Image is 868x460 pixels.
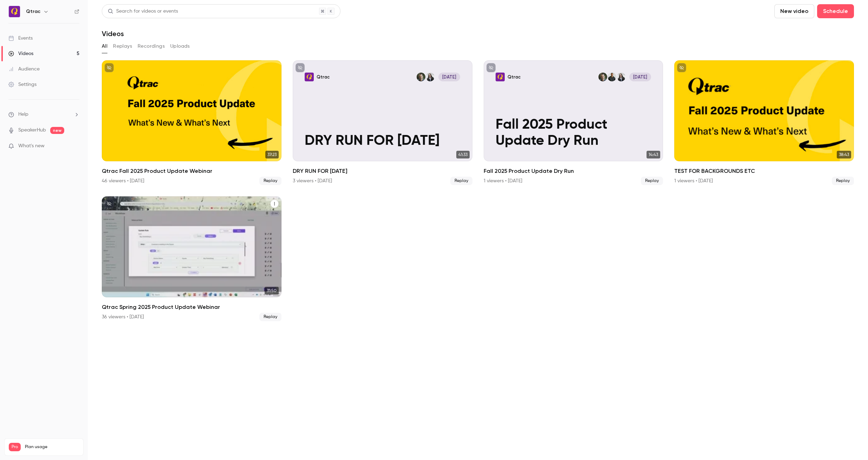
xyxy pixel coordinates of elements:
a: SpeakerHub [18,127,46,134]
h2: DRY RUN FOR [DATE] [293,167,472,175]
h2: TEST FOR BACKGROUNDS ETC [674,167,854,175]
button: unpublished [105,199,114,208]
img: Yoni Lavi [417,73,426,82]
div: 1 viewers • [DATE] [674,177,713,184]
p: Qtrac [317,74,330,80]
div: Videos [8,50,33,57]
div: 46 viewers • [DATE] [102,177,144,184]
button: New video [774,4,814,18]
a: 37:23Qtrac Fall 2025 Product Update Webinar46 viewers • [DATE]Replay [102,60,281,185]
span: Replay [450,177,472,185]
h2: Qtrac Spring 2025 Product Update Webinar [102,303,281,311]
div: 36 viewers • [DATE] [102,313,144,320]
li: Qtrac Spring 2025 Product Update Webinar [102,196,281,321]
button: unpublished [105,63,114,72]
a: DRY RUN FOR TOMORROWQtracLaura SimonsonYoni Lavi[DATE]DRY RUN FOR [DATE]41:33DRY RUN FOR [DATE]3 ... [293,60,472,185]
span: Replay [259,313,281,321]
img: Anthony Grady [608,73,617,82]
span: Replay [259,177,281,185]
div: Settings [8,81,37,88]
section: Videos [102,4,854,456]
span: new [50,127,64,134]
span: Help [18,111,28,118]
li: DRY RUN FOR TOMORROW [293,60,472,185]
button: unpublished [296,63,305,72]
a: Fall 2025 Product Update Dry RunQtracLaura SimonsonAnthony GradyYoni Lavi[DATE]Fall 2025 Product ... [484,60,663,185]
div: 1 viewers • [DATE] [484,177,522,184]
button: All [102,41,107,52]
span: [DATE] [438,73,460,82]
span: Replay [641,177,663,185]
span: 37:23 [265,151,279,158]
span: Pro [9,443,21,451]
li: help-dropdown-opener [8,111,79,118]
span: 31:50 [265,287,279,295]
li: Fall 2025 Product Update Dry Run [484,60,663,185]
button: unpublished [486,63,496,72]
p: DRY RUN FOR [DATE] [305,133,460,149]
img: Laura Simonson [426,73,435,82]
a: 31:50Qtrac Spring 2025 Product Update Webinar36 viewers • [DATE]Replay [102,196,281,321]
div: Events [8,35,33,42]
button: unpublished [677,63,686,72]
h2: Fall 2025 Product Update Dry Run [484,167,663,175]
p: Qtrac [508,74,521,80]
h6: Qtrac [26,8,40,15]
h1: Videos [102,29,124,38]
button: Recordings [138,41,165,52]
img: DRY RUN FOR TOMORROW [305,73,314,82]
span: 14:43 [647,151,660,158]
span: What's new [18,142,45,150]
h2: Qtrac Fall 2025 Product Update Webinar [102,167,281,175]
img: Qtrac [9,6,20,17]
div: Audience [8,66,40,73]
span: Plan usage [25,444,79,450]
button: Schedule [817,4,854,18]
button: Uploads [170,41,190,52]
button: Replays [113,41,132,52]
img: Yoni Lavi [598,73,608,82]
div: 3 viewers • [DATE] [293,177,332,184]
ul: Videos [102,60,854,321]
a: 38:43TEST FOR BACKGROUNDS ETC1 viewers • [DATE]Replay [674,60,854,185]
img: Laura Simonson [617,73,626,82]
span: 41:33 [456,151,470,158]
div: Search for videos or events [108,8,178,15]
iframe: Noticeable Trigger [71,143,79,149]
p: Fall 2025 Product Update Dry Run [496,117,651,149]
span: 38:43 [837,151,851,158]
li: Qtrac Fall 2025 Product Update Webinar [102,60,281,185]
li: TEST FOR BACKGROUNDS ETC [674,60,854,185]
span: [DATE] [629,73,651,82]
span: Replay [832,177,854,185]
img: Fall 2025 Product Update Dry Run [496,73,505,82]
